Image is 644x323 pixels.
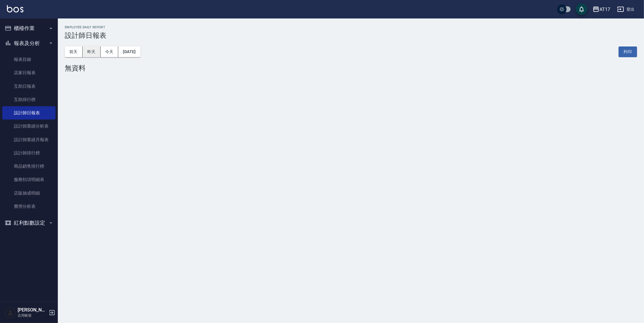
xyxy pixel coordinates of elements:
[2,120,55,133] a: 設計師業績分析表
[2,200,55,213] a: 費用分析表
[65,31,637,40] h3: 設計師日報表
[2,93,55,106] a: 互助排行榜
[5,307,16,318] img: Person
[576,3,587,15] button: save
[2,21,55,36] button: 櫃檯作業
[599,6,610,13] div: AT17
[2,80,55,93] a: 互助日報表
[615,4,637,15] button: 登出
[2,133,55,146] a: 設計師業績月報表
[2,53,55,66] a: 報表目錄
[2,160,55,173] a: 商品銷售排行榜
[619,46,637,57] button: 列印
[2,173,55,186] a: 服務扣項明細表
[18,313,47,318] p: 店用帳號
[2,36,55,51] button: 報表及分析
[118,46,140,57] button: [DATE]
[83,46,101,57] button: 昨天
[101,46,119,57] button: 今天
[2,66,55,79] a: 店家日報表
[65,46,83,57] button: 前天
[65,64,637,72] div: 無資料
[65,25,637,29] h2: Employee Daily Report
[2,186,55,200] a: 店販抽成明細
[2,106,55,120] a: 設計師日報表
[2,146,55,160] a: 設計師排行榜
[2,215,55,230] button: 紅利點數設定
[18,307,47,313] h5: [PERSON_NAME]
[590,3,612,15] button: AT17
[7,5,23,12] img: Logo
